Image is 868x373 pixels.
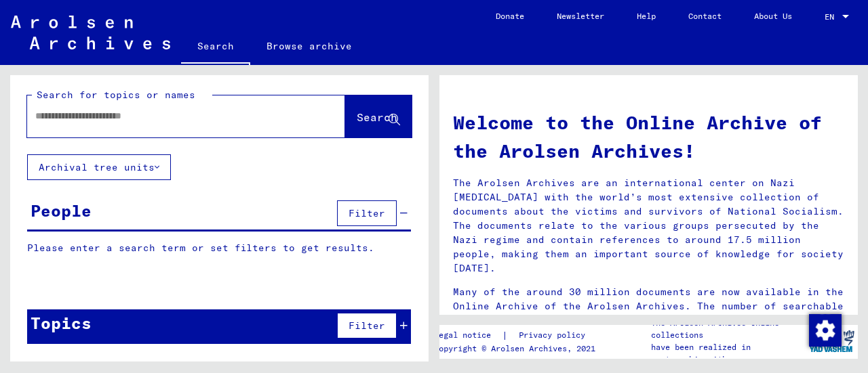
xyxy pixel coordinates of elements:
[31,198,92,223] div: People
[434,328,502,343] a: Legal notice
[453,176,844,276] p: The Arolsen Archives are an international center on Nazi [MEDICAL_DATA] with the world’s most ext...
[345,95,412,137] button: Search
[349,320,385,332] span: Filter
[508,328,601,343] a: Privacy policy
[337,200,397,226] button: Filter
[651,317,806,341] p: The Arolsen Archives online collections
[37,89,195,101] mat-label: Search for topics or names
[809,314,842,347] img: Change consent
[349,207,385,219] span: Filter
[11,16,170,49] img: Arolsen_neg.svg
[434,328,601,343] div: |
[453,108,844,165] h1: Welcome to the Online Archive of the Arolsen Archives!
[27,154,171,180] button: Archival tree units
[337,313,397,338] button: Filter
[27,241,411,255] p: Please enter a search term or set filters to get results.
[31,311,92,335] div: Topics
[453,285,844,328] p: Many of the around 30 million documents are now available in the Online Archive of the Arolsen Ar...
[357,110,397,124] span: Search
[250,30,368,62] a: Browse archive
[434,343,601,355] p: Copyright © Arolsen Archives, 2021
[651,341,806,366] p: have been realized in partnership with
[825,12,840,22] span: EN
[181,30,250,65] a: Search
[806,324,857,358] img: yv_logo.png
